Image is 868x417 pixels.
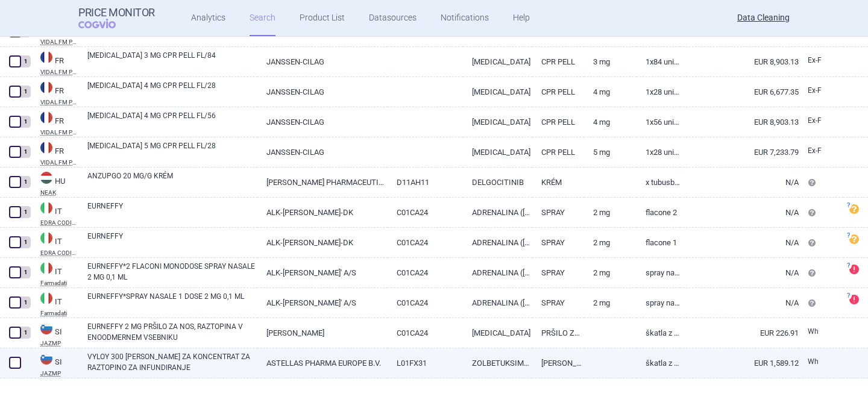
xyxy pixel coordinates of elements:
[849,204,864,214] a: ?
[532,258,584,287] a: SPRAY
[463,318,532,348] a: [MEDICAL_DATA]
[257,77,388,107] a: JANSSEN-CILAG
[40,220,78,226] abbr: EDRA CODIFA — Information system on drugs and health products published by Edra LSWR S.p.A.
[388,318,462,348] a: C01CA24
[532,348,584,378] a: [PERSON_NAME] ZA KONCENTRAT ZA RAZTOPINO ZA INFUNDIRANJE
[637,228,680,257] a: flacone 1
[463,198,532,227] a: ADRENALINA ([MEDICAL_DATA])
[257,228,388,257] a: ALK-[PERSON_NAME]-DK
[463,47,532,77] a: [MEDICAL_DATA]
[87,110,257,132] a: [MEDICAL_DATA] 4 MG CPR PELL FL/56
[849,295,864,304] a: ?
[637,77,680,107] a: 1x28 unité
[388,288,462,318] a: C01CA24
[844,262,852,269] span: ?
[40,81,52,93] img: France
[584,47,636,77] a: 3 mg
[20,236,31,248] div: 1
[808,146,822,155] span: Ex-factory price
[87,50,257,72] a: [MEDICAL_DATA] 3 MG CPR PELL FL/84
[532,77,584,107] a: CPR PELL
[78,7,155,19] strong: Price Monitor
[532,228,584,257] a: SPRAY
[31,50,78,75] a: FRFRVIDAL FM PRIX
[20,327,31,339] div: 1
[87,351,257,373] a: VYLOY 300 [PERSON_NAME] ZA KONCENTRAT ZA RAZTOPINO ZA INFUNDIRANJE
[31,351,78,377] a: SISIJAZMP
[849,234,864,244] a: ?
[20,146,31,158] div: 1
[463,107,532,137] a: [MEDICAL_DATA]
[31,140,78,166] a: FRFRVIDAL FM PRIX
[680,348,799,378] a: EUR 1,589.12
[680,168,799,197] a: N/A
[584,228,636,257] a: 2 mg
[40,310,78,316] abbr: Farmadati — Online database developed by Farmadati Italia S.r.l., Italia.
[584,288,636,318] a: 2 mg
[808,116,822,125] span: Ex-factory price
[87,291,257,313] a: EURNEFFY*SPRAY NASALE 1 DOSE 2 MG 0,1 ML
[31,291,78,316] a: ITITFarmadati
[532,107,584,137] a: CPR PELL
[844,232,852,239] span: ?
[637,318,680,348] a: škatla z 2 enoodmernima vsebnikoma
[463,137,532,167] a: [MEDICAL_DATA]
[31,80,78,105] a: FRFRVIDAL FM PRIX
[680,258,799,287] a: N/A
[849,265,864,274] a: ?
[40,69,78,75] abbr: VIDAL FM PRIX — List of medicinal products published by VIDAL France - retail price.
[532,47,584,77] a: CPR PELL
[532,318,584,348] a: PRŠILO ZA NOS, RAZTOPINA
[87,171,257,192] a: ANZUPGO 20 MG/G KRÉM
[40,99,78,105] abbr: VIDAL FM PRIX — List of medicinal products published by VIDAL France - retail price.
[257,137,388,167] a: JANSSEN-CILAG
[799,52,843,70] a: Ex-F
[20,266,31,278] div: 1
[799,112,843,130] a: Ex-F
[637,348,680,378] a: škatla z 1 vialo
[680,107,799,137] a: EUR 8,903.13
[40,371,78,377] abbr: JAZMP — List of medicinal products published by the Public Agency of the Republic of Slovenia for...
[31,261,78,286] a: ITITFarmadati
[637,168,680,197] a: x tubusban 3 tubus (2 x 15 g + 1 x 60 g) (gyűjtőcsomagolás)
[388,258,462,287] a: C01CA24
[40,160,78,166] abbr: VIDAL FM PRIX — List of medicinal products published by VIDAL France - retail price.
[680,198,799,227] a: N/A
[31,231,78,256] a: ITITEDRA CODIFA
[40,111,52,124] img: France
[844,292,852,299] span: ?
[388,198,462,227] a: C01CA24
[87,321,257,343] a: EURNEFFY 2 MG PRŠILO ZA NOS, RAZTOPINA V ENOODMERNEM VSEBNIKU
[799,323,843,341] a: Wh
[40,39,78,45] abbr: VIDAL FM PRIX — List of medicinal products published by VIDAL France - retail price.
[844,202,852,209] span: ?
[31,171,78,196] a: HUHUNEAK
[31,321,78,346] a: SISIJAZMP
[637,47,680,77] a: 1x84 unité
[20,86,31,98] div: 1
[257,168,388,197] a: [PERSON_NAME] PHARMACEUTICAL PRODUCTS A/S
[808,56,822,64] span: Ex-factory price
[87,261,257,283] a: EURNEFFY*2 FLACONI MONODOSE SPRAY NASALE 2 MG 0,1 ML
[40,340,78,346] abbr: JAZMP — List of medicinal products published by the Public Agency of the Republic of Slovenia for...
[808,327,819,336] span: Wholesale price without VAT
[680,228,799,257] a: N/A
[584,258,636,287] a: 2 mg
[40,202,52,214] img: Italy
[257,107,388,137] a: JANSSEN-CILAG
[680,318,799,348] a: EUR 226.91
[463,288,532,318] a: ADRENALINA ([MEDICAL_DATA])
[31,201,78,226] a: ITITEDRA CODIFA
[637,198,680,227] a: flacone 2
[463,77,532,107] a: [MEDICAL_DATA]
[40,250,78,256] abbr: EDRA CODIFA — Information system on drugs and health products published by Edra LSWR S.p.A.
[532,288,584,318] a: SPRAY
[463,258,532,287] a: ADRENALINA ([MEDICAL_DATA])
[257,198,388,227] a: ALK-[PERSON_NAME]-DK
[584,198,636,227] a: 2 mg
[40,190,78,196] abbr: NEAK — PUPHA database published by the National Health Insurance Fund of Hungary.
[388,228,462,257] a: C01CA24
[637,137,680,167] a: 1x28 unité
[799,142,843,160] a: Ex-F
[40,172,52,184] img: Hungary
